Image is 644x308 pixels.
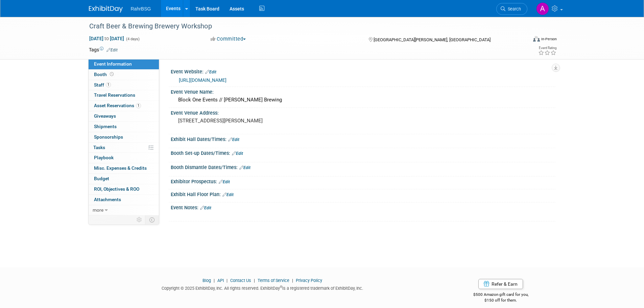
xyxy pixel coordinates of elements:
span: Search [505,6,521,11]
a: Misc. Expenses & Credits [89,163,159,173]
span: | [212,278,216,283]
a: more [89,205,159,215]
span: Misc. Expenses & Credits [94,165,147,171]
span: Asset Reservations [94,103,141,108]
a: Edit [239,165,251,170]
span: Shipments [94,124,117,129]
span: Tasks [93,145,105,150]
div: Event Website: [171,67,555,75]
a: Playbook [89,153,159,163]
a: Booth [89,70,159,80]
div: Event Venue Address: [171,108,555,116]
a: [URL][DOMAIN_NAME] [179,77,226,83]
span: ROI, Objectives & ROO [94,186,139,192]
img: ExhibitDay [89,6,123,13]
div: Copyright © 2025 ExhibitDay, Inc. All rights reserved. ExhibitDay is a registered trademark of Ex... [89,284,436,291]
div: $150 off for them. [446,298,555,303]
a: Edit [205,70,216,74]
a: Travel Reservations [89,90,159,100]
span: Budget [94,176,109,181]
div: Event Format [487,35,557,45]
td: Toggle Event Tabs [145,215,159,224]
pre: [STREET_ADDRESS][PERSON_NAME] [178,118,324,124]
td: Tags [89,46,118,53]
span: Booth not reserved yet [109,72,115,77]
a: Staff1 [89,80,159,90]
a: Edit [222,192,234,197]
a: Edit [200,206,211,210]
a: Giveaways [89,111,159,121]
span: to [103,36,110,41]
div: Event Venue Name: [171,87,555,95]
span: Event Information [94,61,132,67]
a: Edit [228,137,239,142]
div: $500 Amazon gift card for you, [446,287,555,303]
a: API [217,278,224,283]
a: Sponsorships [89,132,159,142]
a: Shipments [89,122,159,132]
sup: ® [280,285,282,289]
div: Exhibit Hall Dates/Times: [171,134,555,143]
div: Booth Set-up Dates/Times: [171,148,555,157]
a: Contact Us [230,278,251,283]
span: Staff [94,82,111,88]
a: Tasks [89,143,159,153]
span: (4 days) [125,37,140,41]
span: [DATE] [DATE] [89,35,124,42]
span: Attachments [94,197,121,202]
img: Format-Inperson.png [533,36,540,42]
a: Attachments [89,195,159,205]
a: Privacy Policy [296,278,322,283]
a: Edit [106,48,118,52]
a: Edit [232,151,243,156]
span: Travel Reservations [94,92,135,98]
a: Asset Reservations1 [89,101,159,111]
div: Craft Beer & Brewing Brewery Workshop [87,20,517,32]
td: Personalize Event Tab Strip [134,215,145,224]
button: Committed [208,35,248,43]
img: Ashley Grotewold [536,2,549,15]
span: [GEOGRAPHIC_DATA][PERSON_NAME], [GEOGRAPHIC_DATA] [374,37,491,42]
span: Booth [94,72,115,77]
div: Block One Events // [PERSON_NAME] Brewing [176,95,550,105]
span: | [290,278,295,283]
a: Search [496,3,527,15]
div: Exhibit Hall Floor Plan: [171,189,555,198]
a: Terms of Service [258,278,289,283]
span: | [225,278,229,283]
span: 1 [136,103,141,108]
span: more [93,207,103,213]
span: | [252,278,257,283]
a: Budget [89,174,159,184]
div: Exhibitor Prospectus: [171,176,555,185]
a: ROI, Objectives & ROO [89,184,159,194]
span: 1 [106,82,111,87]
a: Event Information [89,59,159,69]
a: Blog [202,278,211,283]
span: RahrBSG [131,6,151,11]
span: Sponsorships [94,134,123,140]
div: Event Notes: [171,203,555,211]
div: Booth Dismantle Dates/Times: [171,162,555,171]
span: Giveaways [94,113,116,119]
div: In-Person [541,37,557,42]
a: Refer & Earn [478,279,523,289]
a: Edit [219,180,230,184]
span: Playbook [94,155,114,160]
div: Event Rating [538,46,556,50]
